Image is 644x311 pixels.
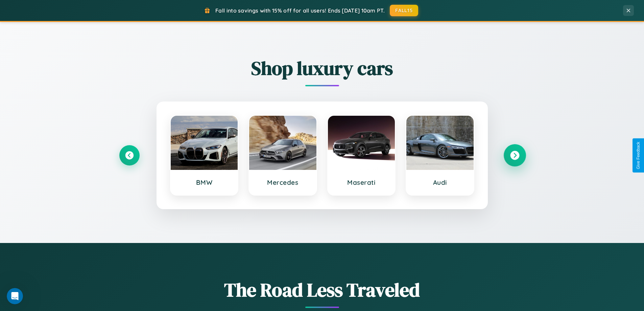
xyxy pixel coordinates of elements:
[119,55,525,81] h2: Shop luxury cars
[119,277,525,303] h1: The Road Less Traveled
[335,178,388,186] h3: Maserati
[256,178,310,186] h3: Mercedes
[215,7,385,14] span: Fall into savings with 15% off for all users! Ends [DATE] 10am PT.
[636,142,641,169] div: Give Feedback
[7,288,23,304] iframe: Intercom live chat
[413,178,467,186] h3: Audi
[390,5,418,16] button: FALL15
[177,178,231,186] h3: BMW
